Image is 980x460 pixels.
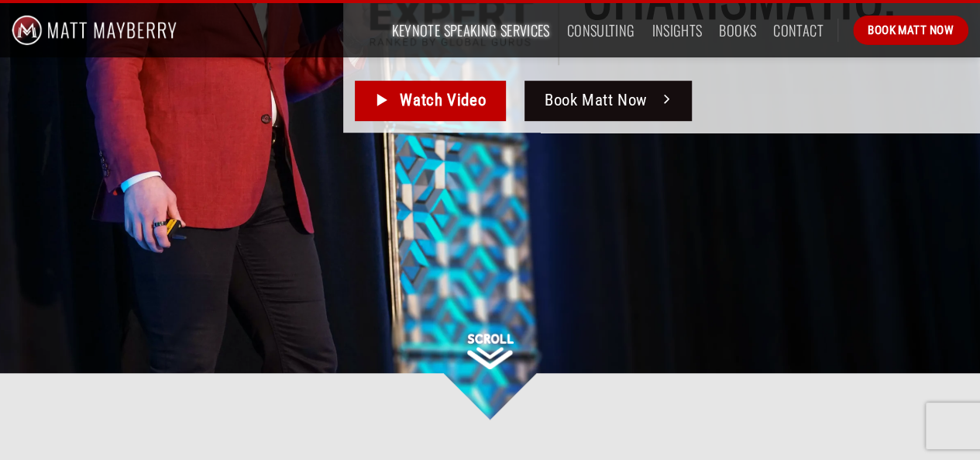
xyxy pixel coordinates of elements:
[652,16,702,44] a: Insights
[773,16,824,44] a: Contact
[400,88,486,113] span: Watch Video
[391,16,549,44] a: Keynote Speaking Services
[853,16,968,45] a: Book Matt Now
[719,16,756,44] a: Books
[567,16,635,44] a: Consulting
[12,3,177,57] img: Matt Mayberry
[355,81,506,121] a: Watch Video
[524,81,693,121] a: Book Matt Now
[868,21,954,40] span: Book Matt Now
[467,334,514,369] img: Scroll Down
[545,88,648,113] span: Book Matt Now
